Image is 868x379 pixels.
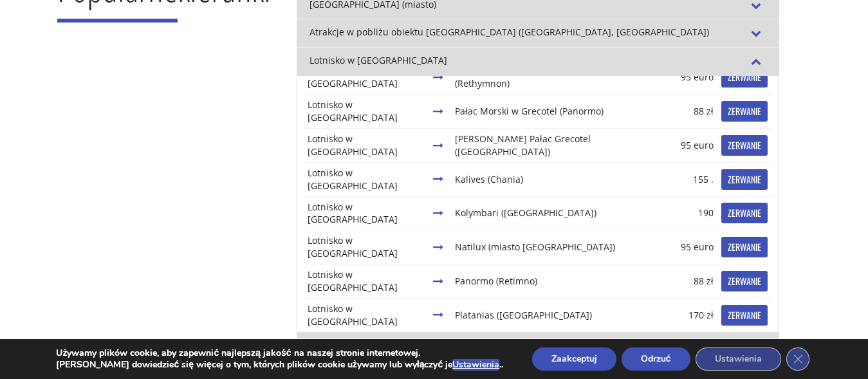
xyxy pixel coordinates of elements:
td: Lotnisko w [GEOGRAPHIC_DATA] [304,60,429,95]
td: Lotnisko w [GEOGRAPHIC_DATA] [304,128,429,162]
a: ZERWANIE [721,305,768,326]
td: Platanias ([GEOGRAPHIC_DATA]) [451,298,634,332]
td: Lotnisko w [GEOGRAPHIC_DATA] [304,298,429,332]
td: Lotnisko w [GEOGRAPHIC_DATA] [304,196,429,230]
td: Panormo (Retimno) [451,264,634,298]
a: ZERWANIE [721,67,768,88]
button: Close GDPR Cookie Banner [786,347,809,371]
div: [GEOGRAPHIC_DATA] (miasto) [297,333,779,361]
td: Lotnisko w [GEOGRAPHIC_DATA] [304,264,429,298]
a: ZERWANIE [721,169,768,190]
a: ZERWANIE [721,203,768,223]
a: ZERWANIE [721,271,768,291]
td: 170 zł [634,298,717,332]
button: Ustawienia [452,359,499,371]
td: 95 euro [634,128,717,162]
td: 190 [634,196,717,230]
td: Lotnisko w [GEOGRAPHIC_DATA] [304,162,429,196]
button: Odrzuć [622,347,690,371]
td: Lotnisko w [GEOGRAPHIC_DATA] [304,230,429,264]
td: Platanias ([GEOGRAPHIC_DATA]) [451,332,634,366]
button: Ustawienia [696,347,781,371]
td: 95 euro [634,230,717,264]
td: Pałac Morski w Grecotel (Panormo) [451,94,634,128]
td: 88 zł [634,264,717,298]
button: Zaakceptuj [532,347,616,371]
td: Natilux (miasto [GEOGRAPHIC_DATA]) [451,230,634,264]
td: 155 . [634,162,717,196]
td: [PERSON_NAME] w Grecotel (Rethymnon) [451,60,634,95]
a: ZERWANIE [721,101,768,122]
td: 95 euro [634,60,717,95]
td: Lotnisko w [GEOGRAPHIC_DATA] [304,94,429,128]
div: Lotnisko w [GEOGRAPHIC_DATA] [297,47,779,75]
p: Używamy plików cookie, aby zapewnić najlepszą jakość na naszej stronie internetowej. [56,347,503,359]
a: ZERWANIE [721,237,768,257]
td: 95 euro [634,332,717,366]
td: Kolymbari ([GEOGRAPHIC_DATA]) [451,196,634,230]
p: [PERSON_NAME] dowiedzieć się więcej o tym, których plików cookie używamy lub wyłączyć je .. [56,359,503,371]
td: Lotnisko w [GEOGRAPHIC_DATA] [304,332,429,366]
div: Atrakcje w pobliżu obiektu [GEOGRAPHIC_DATA] ([GEOGRAPHIC_DATA], [GEOGRAPHIC_DATA]) [297,19,779,47]
td: [PERSON_NAME] Pałac Grecotel ([GEOGRAPHIC_DATA]) [451,128,634,162]
td: Kalives (Chania) [451,162,634,196]
td: 88 zł [634,94,717,128]
a: ZERWANIE [721,135,768,156]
